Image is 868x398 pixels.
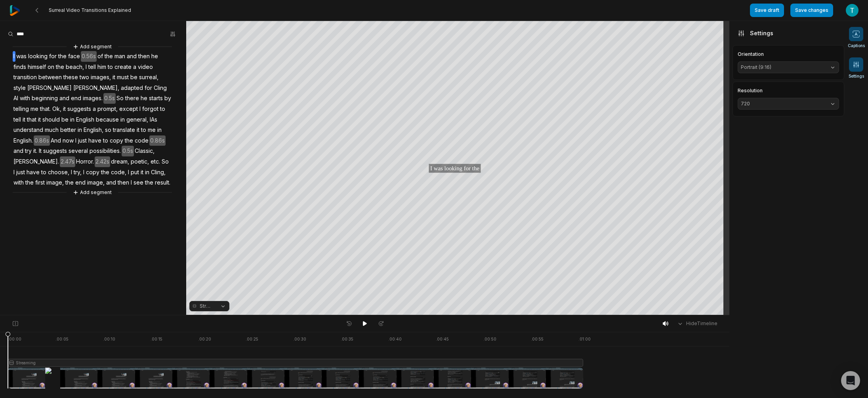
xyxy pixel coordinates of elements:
span: it [37,114,42,125]
span: Streaming [200,303,214,310]
span: translate [112,125,136,135]
span: code [134,135,149,146]
span: English. [13,135,34,146]
span: be [130,72,138,83]
span: just [77,135,88,146]
span: choose, [47,167,70,178]
span: Horror. [75,156,95,167]
span: I [70,167,73,178]
span: Portrait (9:16) [741,64,823,71]
span: have [88,135,102,146]
span: image, [46,177,65,188]
span: two [79,72,90,83]
span: and [59,93,70,104]
span: And [50,135,62,146]
span: 0.5s [122,146,134,156]
span: 0.86s [149,135,166,146]
span: in [156,125,162,135]
span: on [47,62,55,72]
div: . 01:00 [578,336,591,342]
span: IAs [149,114,158,125]
span: me [30,104,39,114]
span: I [139,104,141,114]
span: Surreal Video Transitions Explained [49,7,131,13]
span: 2.42s [95,156,110,167]
button: Save draft [750,4,784,17]
span: a [92,104,97,114]
span: Settings [849,73,864,79]
div: Settings [733,21,844,45]
span: must [116,72,130,83]
span: to [40,167,47,178]
span: general, [126,114,149,125]
span: between [38,72,63,83]
span: looking [27,51,48,62]
span: then [117,177,130,188]
button: Streaming [189,301,229,311]
span: 0.56s [81,51,97,62]
span: etc. [150,156,161,167]
button: Add segment [71,42,113,51]
span: put [130,167,140,178]
span: So [116,93,124,104]
span: in [69,114,75,125]
span: was [15,51,27,62]
span: I [82,167,85,178]
span: beginning [31,93,59,104]
span: for [48,51,57,62]
button: Captions [848,27,865,49]
span: he [140,93,148,104]
span: then [137,51,151,62]
span: to [102,135,109,146]
span: try, [73,167,82,178]
span: in [120,114,126,125]
span: starts [148,93,164,104]
span: [PERSON_NAME] [27,83,72,93]
span: and [105,177,117,188]
span: in [144,167,150,178]
img: reap [10,5,20,16]
span: tell [88,62,97,72]
span: So [161,156,170,167]
span: the [104,51,114,62]
span: copy [85,167,100,178]
span: create [114,62,132,72]
span: the [144,177,154,188]
span: better [59,125,77,135]
span: understand [13,125,44,135]
button: Add segment [71,188,113,197]
span: end [74,177,86,188]
span: tell [13,114,22,125]
span: man [114,51,126,62]
span: just [15,167,26,178]
button: 720 [738,98,839,110]
span: I [74,135,77,146]
span: 0.5s [103,93,116,104]
span: it [112,72,116,83]
span: code, [110,167,127,178]
span: there [124,93,140,104]
span: I [13,51,15,62]
span: see [133,177,144,188]
span: images. [82,93,103,104]
span: that [26,114,37,125]
span: now [62,135,74,146]
span: the [25,177,34,188]
span: adapted [120,83,144,93]
span: copy [109,135,124,146]
span: 2.47s [60,156,75,167]
span: these [63,72,79,83]
span: Cling, [150,167,166,178]
span: I [127,167,130,178]
span: with [13,177,25,188]
span: Captions [848,43,865,49]
span: video [137,62,154,72]
span: telling [13,104,30,114]
span: it [140,167,144,178]
span: except [118,104,139,114]
span: be [61,114,69,125]
span: in [77,125,83,135]
span: the [65,177,74,188]
span: suggests [42,146,68,156]
span: 0.86s [34,135,50,146]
